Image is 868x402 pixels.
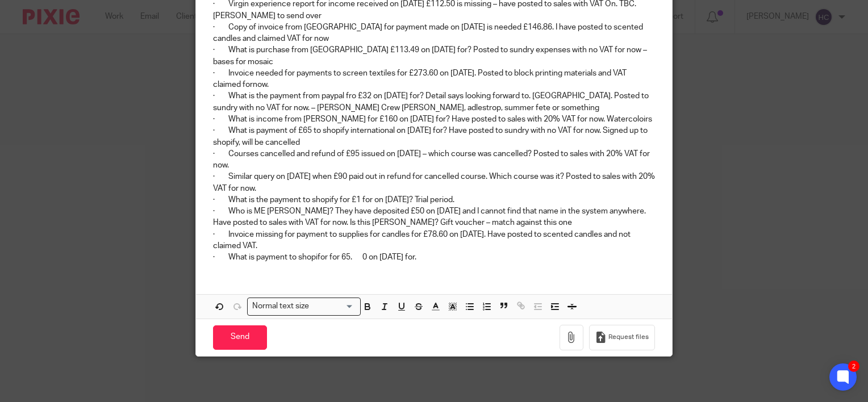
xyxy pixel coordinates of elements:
p: · Invoice needed for payments to screen textiles for £273.60 on [DATE]. Posted to block printing ... [213,68,655,91]
p: · What is payment of £65 to shopify international on [DATE] for? Have posted to sundry with no VA... [213,125,655,148]
div: 2 [848,361,859,372]
p: · What is purchase from [GEOGRAPHIC_DATA] £113.49 on [DATE] for? Posted to sundry expenses with n... [213,44,655,68]
p: · What is the payment to shopify for £1 for on [DATE]? Trial period. [213,194,655,206]
p: · What is income from [PERSON_NAME] for £160 on [DATE] for? Have posted to sales with 20% VAT for... [213,114,655,125]
p: · Courses cancelled and refund of £95 issued on [DATE] – which course was cancelled? Posted to sa... [213,148,655,171]
input: Search for option [313,300,354,312]
span: Normal text size [250,300,312,312]
p: · Copy of invoice from [GEOGRAPHIC_DATA] for payment made on [DATE] is needed £146.86. I have pos... [213,22,655,45]
p: · What is the payment from paypal fro £32 on [DATE] for? Detail says looking forward to. [GEOGRAP... [213,90,655,114]
p: · What is payment to shopifor for 65. 0 on [DATE] for. [213,252,655,263]
p: · Invoice missing for payment to supplies for candles for £78.60 on [DATE]. Have posted to scente... [213,229,655,252]
p: · Similar query on [DATE] when £90 paid out in refund for cancelled course. Which course was it? ... [213,171,655,194]
div: Search for option [247,298,361,315]
button: Request files [589,325,655,350]
input: Send [213,325,267,350]
span: Request files [608,333,649,342]
p: · Who is ME [PERSON_NAME]? They have deposited £50 on [DATE] and I cannot find that name in the s... [213,206,655,229]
